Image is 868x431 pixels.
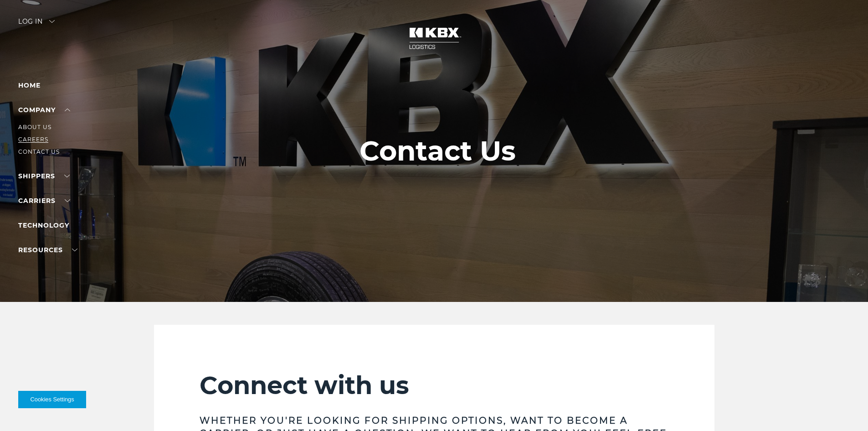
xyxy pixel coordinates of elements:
[18,106,70,114] a: Company
[18,197,70,205] a: Carriers
[18,18,55,31] div: Log in
[18,172,70,180] a: SHIPPERS
[360,135,516,166] h1: Contact Us
[400,18,468,58] img: kbx logo
[18,391,86,408] button: Cookies Settings
[18,81,41,89] a: Home
[18,221,69,229] a: Technology
[200,370,669,400] h2: Connect with us
[18,136,48,143] a: Careers
[49,20,55,23] img: arrow
[18,148,60,155] a: Contact Us
[18,246,77,254] a: RESOURCES
[18,124,51,130] a: About Us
